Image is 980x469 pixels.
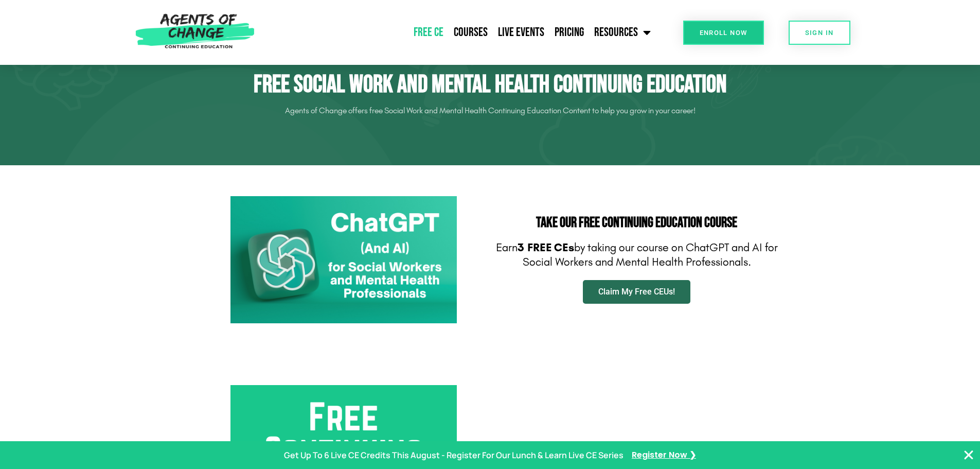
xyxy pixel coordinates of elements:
[260,20,656,45] nav: Menu
[449,20,493,45] a: Courses
[495,240,778,270] p: Earn by taking our course on ChatGPT and AI for Social Workers and Mental Health Professionals.
[495,216,778,230] h2: Take Our FREE Continuing Education Course
[589,20,656,45] a: Resources
[683,21,764,45] a: Enroll Now
[202,102,778,119] p: Agents of Change offers free Social Work and Mental Health Continuing Education Content to help y...
[549,20,589,45] a: Pricing
[284,448,623,463] p: Get Up To 6 Live CE Credits This August - Register For Our Lunch & Learn Live CE Series
[493,20,549,45] a: Live Events
[202,70,778,100] h1: Free Social Work and Mental Health Continuing Education
[963,449,975,461] button: Close Banner
[583,280,690,304] a: Claim My Free CEUs!
[700,29,747,36] span: Enroll Now
[518,241,574,254] b: 3 FREE CEs
[408,20,449,45] a: Free CE
[805,29,834,36] span: SIGN IN
[789,21,850,45] a: SIGN IN
[632,448,696,463] a: Register Now ❯
[598,288,675,296] span: Claim My Free CEUs!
